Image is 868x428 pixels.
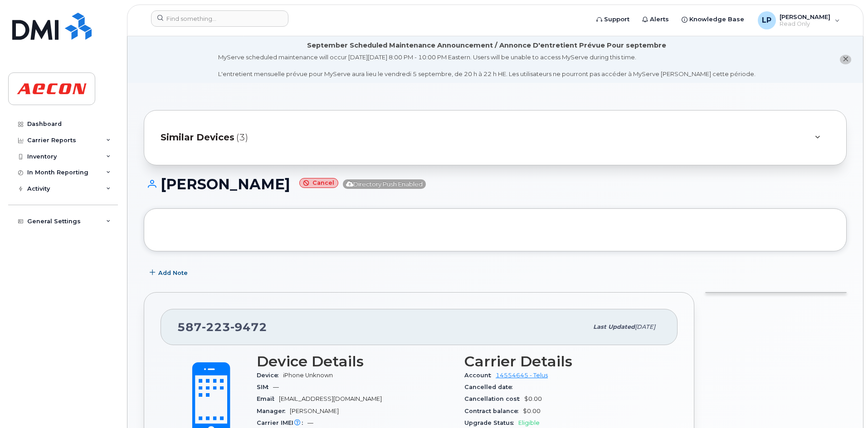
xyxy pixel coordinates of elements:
[161,131,234,144] span: Similar Devices
[257,419,307,426] span: Carrier IMEI
[218,53,756,78] div: MyServe scheduled maintenance will occur [DATE][DATE] 8:00 PM - 10:00 PM Eastern. Users will be u...
[464,419,518,426] span: Upgrade Status
[279,395,382,402] span: [EMAIL_ADDRESS][DOMAIN_NAME]
[257,372,283,379] span: Device
[299,178,338,188] small: Cancel
[257,353,454,370] h3: Device Details
[144,176,847,192] h1: [PERSON_NAME]
[343,179,426,189] span: Directory Push Enabled
[273,384,279,390] span: —
[524,395,542,402] span: $0.00
[523,408,541,414] span: $0.00
[257,408,290,414] span: Manager
[518,419,540,426] span: Eligible
[202,320,230,334] span: 223
[464,372,496,379] span: Account
[177,320,267,334] span: 587
[230,320,267,334] span: 9472
[257,395,279,402] span: Email
[307,41,666,50] div: September Scheduled Maintenance Announcement / Annonce D'entretient Prévue Pour septembre
[158,269,188,277] span: Add Note
[257,384,273,390] span: SIM
[496,372,548,379] a: 14554645 - Telus
[236,131,248,144] span: (3)
[283,372,333,379] span: iPhone Unknown
[307,419,313,426] span: —
[144,265,195,281] button: Add Note
[290,408,339,414] span: [PERSON_NAME]
[464,408,523,414] span: Contract balance
[464,395,524,402] span: Cancellation cost
[464,384,517,390] span: Cancelled date
[840,55,851,64] button: close notification
[635,323,655,330] span: [DATE]
[464,353,661,370] h3: Carrier Details
[593,323,635,330] span: Last updated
